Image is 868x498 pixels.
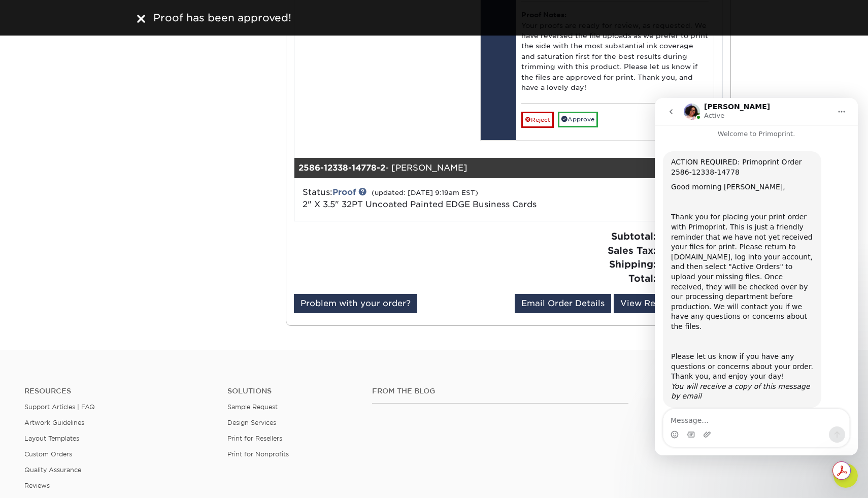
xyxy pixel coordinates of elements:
a: Print for Nonprofits [227,450,289,458]
h4: Solutions [227,387,357,395]
div: view details [651,163,722,173]
small: (updated: [DATE] 9:19am EST) [372,189,478,196]
a: Sample Request [227,403,278,411]
strong: Total: [628,273,656,284]
iframe: Intercom live chat [655,98,858,455]
a: Custom Orders [24,450,72,458]
a: Design Services [227,419,276,426]
strong: Shipping: [609,258,656,270]
a: Artwork Guidelines [24,419,84,426]
a: Email Order Details [515,294,611,313]
div: - [PERSON_NAME] [294,158,651,178]
a: 2" X 3.5" 32PT Uncoated Painted EDGE Business Cards [303,200,537,209]
h4: Resources [24,387,212,395]
iframe: Google Customer Reviews [3,467,86,494]
span: Proof has been approved! [153,12,291,24]
strong: 2586-12338-14778-2 [298,163,385,173]
div: Your proofs are ready for review, as requested. We have reversed the file uploads as we prefer to... [521,1,709,103]
img: close [137,15,145,23]
a: view details [651,158,722,178]
strong: Subtotal: [611,230,656,242]
a: Quality Assurance [24,466,81,474]
a: View Receipt [614,294,684,313]
h4: From the Blog [372,387,628,395]
a: Approve [558,112,598,127]
a: Proof [332,187,356,197]
a: Reject [521,112,554,128]
div: Status: [295,186,580,211]
a: Layout Templates [24,435,79,442]
a: Support Articles | FAQ [24,403,95,411]
strong: Sales Tax: [608,245,656,256]
a: Problem with your order? [294,294,417,313]
a: Print for Resellers [227,435,282,442]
